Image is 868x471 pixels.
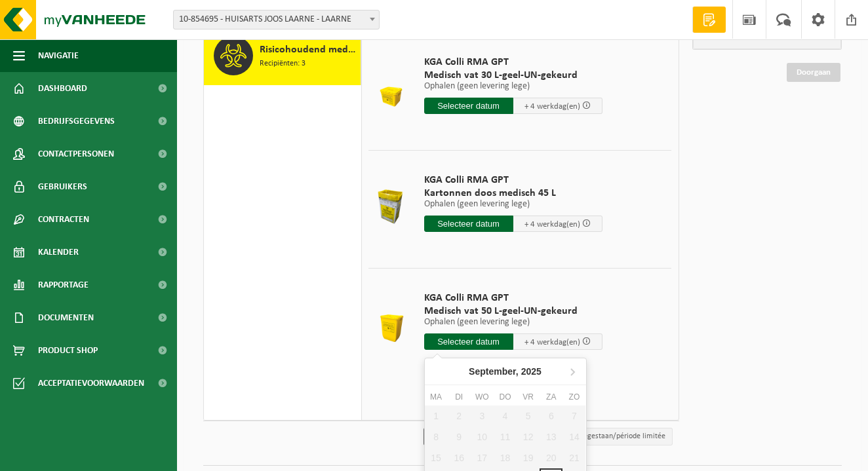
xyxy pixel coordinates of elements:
[424,216,513,232] input: Selecteer datum
[260,58,306,70] span: Recipiënten: 3
[38,301,94,334] span: Documenten
[424,98,513,114] input: Selecteer datum
[540,390,562,404] div: za
[464,361,547,382] div: September,
[38,105,115,138] span: Bedrijfsgegevens
[424,305,602,318] span: Medisch vat 50 L-geel-UN-gekeurd
[424,174,602,187] span: KGA Colli RMA GPT
[38,39,79,72] span: Navigatie
[787,63,840,82] a: Doorgaan
[38,72,87,105] span: Dashboard
[524,102,580,111] span: + 4 werkdag(en)
[521,367,542,376] i: 2025
[448,390,471,404] div: di
[494,390,517,404] div: do
[526,428,673,445] li: Tijdelijk niet toegestaan/période limitée
[424,69,602,82] span: Medisch vat 30 L-geel-UN-gekeurd
[260,42,357,58] span: Risicohoudend medisch afval
[424,187,602,200] span: Kartonnen doos medisch 45 L
[38,334,98,367] span: Product Shop
[424,333,513,350] input: Selecteer datum
[562,390,585,404] div: zo
[38,138,114,170] span: Contactpersonen
[38,367,144,400] span: Acceptatievoorwaarden
[424,318,602,327] p: Ophalen (geen levering lege)
[38,269,89,301] span: Rapportage
[424,56,602,69] span: KGA Colli RMA GPT
[471,390,494,404] div: wo
[424,292,602,305] span: KGA Colli RMA GPT
[173,10,380,29] span: 10-854695 - HUISARTS JOOS LAARNE - LAARNE
[38,170,87,203] span: Gebruikers
[524,338,580,347] span: + 4 werkdag(en)
[204,26,361,85] button: Risicohoudend medisch afval Recipiënten: 3
[524,220,580,229] span: + 4 werkdag(en)
[424,82,602,91] p: Ophalen (geen levering lege)
[425,390,448,404] div: ma
[174,10,379,29] span: 10-854695 - HUISARTS JOOS LAARNE - LAARNE
[424,428,472,445] li: Vaste dag
[424,200,602,209] p: Ophalen (geen levering lege)
[38,236,79,269] span: Kalender
[517,390,540,404] div: vr
[38,203,89,236] span: Contracten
